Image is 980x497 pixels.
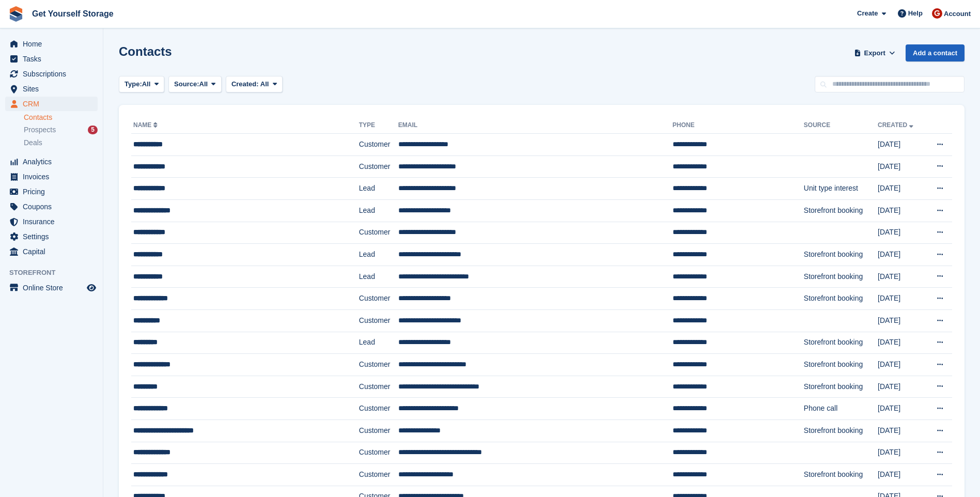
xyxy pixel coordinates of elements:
td: Storefront booking [804,266,878,288]
button: Created: All [226,76,283,93]
a: Deals [24,137,98,148]
span: Pricing [23,184,85,199]
td: [DATE] [878,222,925,244]
a: Preview store [85,282,98,294]
td: Phone call [804,398,878,420]
span: Sites [23,82,85,96]
td: [DATE] [878,178,925,200]
td: Customer [359,376,398,398]
td: Customer [359,156,398,178]
a: menu [5,229,98,244]
span: Help [908,8,923,19]
a: Prospects 5 [24,125,98,135]
a: menu [5,244,98,259]
span: Subscriptions [23,67,85,81]
td: Lead [359,266,398,288]
a: menu [5,214,98,229]
span: Deals [24,138,42,148]
td: Lead [359,244,398,266]
td: Unit type interest [804,178,878,200]
td: [DATE] [878,134,925,156]
td: Storefront booking [804,354,878,376]
img: James Brocklehurst [932,8,942,19]
td: Customer [359,354,398,376]
td: [DATE] [878,464,925,486]
td: Storefront booking [804,420,878,442]
span: Prospects [24,125,56,135]
a: menu [5,37,98,51]
td: Storefront booking [804,464,878,486]
td: [DATE] [878,288,925,310]
td: Storefront booking [804,288,878,310]
td: Customer [359,442,398,464]
span: Storefront [9,268,103,278]
td: Customer [359,288,398,310]
span: Home [23,37,85,51]
a: menu [5,67,98,81]
a: menu [5,52,98,66]
a: menu [5,97,98,111]
td: [DATE] [878,420,925,442]
td: Customer [359,398,398,420]
th: Type [359,117,398,134]
td: [DATE] [878,442,925,464]
span: All [142,79,151,89]
span: Invoices [23,169,85,184]
td: [DATE] [878,244,925,266]
span: All [199,79,208,89]
td: [DATE] [878,199,925,222]
a: menu [5,154,98,169]
td: Storefront booking [804,199,878,222]
td: [DATE] [878,354,925,376]
span: Tasks [23,52,85,66]
td: [DATE] [878,156,925,178]
td: Customer [359,309,398,332]
a: menu [5,281,98,295]
th: Source [804,117,878,134]
td: [DATE] [878,376,925,398]
span: Online Store [23,281,85,295]
span: Type: [125,79,142,89]
span: Account [944,9,971,19]
td: [DATE] [878,266,925,288]
span: Coupons [23,199,85,214]
div: 5 [88,126,98,134]
td: Lead [359,199,398,222]
span: CRM [23,97,85,111]
span: Create [857,8,878,19]
button: Export [852,44,897,61]
td: Lead [359,332,398,354]
td: Customer [359,420,398,442]
td: [DATE] [878,398,925,420]
a: Created [878,121,915,129]
td: Storefront booking [804,244,878,266]
a: Name [133,121,160,129]
img: stora-icon-8386f47178a22dfd0bd8f6a31ec36ba5ce8667c1dd55bd0f319d3a0aa187defe.svg [8,6,24,22]
td: Customer [359,464,398,486]
a: menu [5,199,98,214]
a: menu [5,169,98,184]
td: Lead [359,178,398,200]
th: Email [398,117,673,134]
span: All [260,80,269,88]
a: Contacts [24,113,98,122]
span: Settings [23,229,85,244]
button: Source: All [168,76,222,93]
td: Customer [359,134,398,156]
td: [DATE] [878,309,925,332]
span: Insurance [23,214,85,229]
a: Get Yourself Storage [28,5,118,22]
span: Capital [23,244,85,259]
td: Storefront booking [804,332,878,354]
span: Created: [231,80,259,88]
td: Storefront booking [804,376,878,398]
span: Source: [174,79,199,89]
button: Type: All [119,76,164,93]
a: menu [5,82,98,96]
span: Export [864,48,885,58]
td: [DATE] [878,332,925,354]
a: menu [5,184,98,199]
h1: Contacts [119,44,172,58]
th: Phone [673,117,804,134]
td: Customer [359,222,398,244]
